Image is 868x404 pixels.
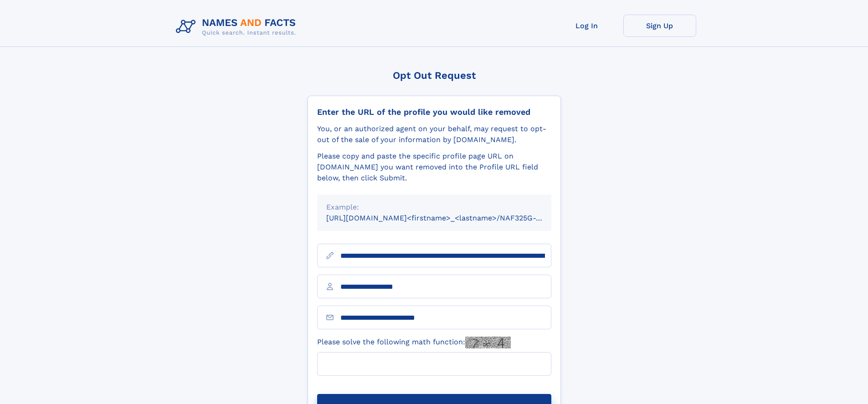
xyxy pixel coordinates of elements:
div: Please copy and paste the specific profile page URL on [DOMAIN_NAME] you want removed into the Pr... [317,151,551,184]
a: Log In [550,15,623,37]
img: Logo Names and Facts [172,15,303,39]
div: Opt Out Request [308,70,561,81]
div: Enter the URL of the profile you would like removed [317,107,551,117]
div: Example: [326,202,542,213]
small: [URL][DOMAIN_NAME]<firstname>_<lastname>/NAF325G-xxxxxxxx [326,214,569,222]
a: Sign Up [623,15,696,37]
div: You, or an authorized agent on your behalf, may request to opt-out of the sale of your informatio... [317,123,551,145]
label: Please solve the following math function: [317,337,511,348]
